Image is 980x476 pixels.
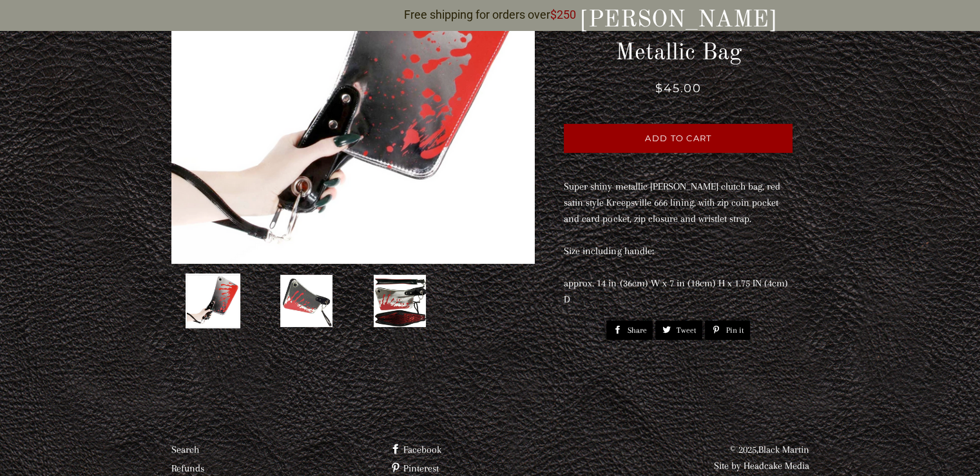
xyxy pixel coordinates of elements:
img: Meat Cleaver Metallic Bag [279,273,334,328]
span: Add to Cart [645,133,711,143]
span: Pin it [725,321,750,340]
span: $45.00 [655,81,702,95]
a: Facebook [390,444,441,455]
a: Black Martin [758,444,809,455]
span: Tweet [676,321,702,340]
p: approx. 14 in (36cm) W x 7 in (18cm) H x 1.75 IN (4cm) D [564,275,793,308]
button: Add to Cart [564,124,793,152]
p: Super shiny metallic [PERSON_NAME] clutch bag, red satin style Kreepsville 666 lining, with zip c... [564,179,793,227]
p: © 2025, [609,442,809,474]
a: Site by Headcake Media [713,460,809,471]
p: Size including handle: [564,243,793,259]
a: Pinterest [390,462,438,474]
img: Meat Cleaver Metallic Bag [372,273,427,328]
span: Share [627,321,653,340]
a: Search [171,444,199,455]
a: Refunds [171,462,204,474]
span: $ [550,8,557,21]
img: Meat Cleaver Metallic Bag [186,273,240,328]
span: 250 [557,8,576,21]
